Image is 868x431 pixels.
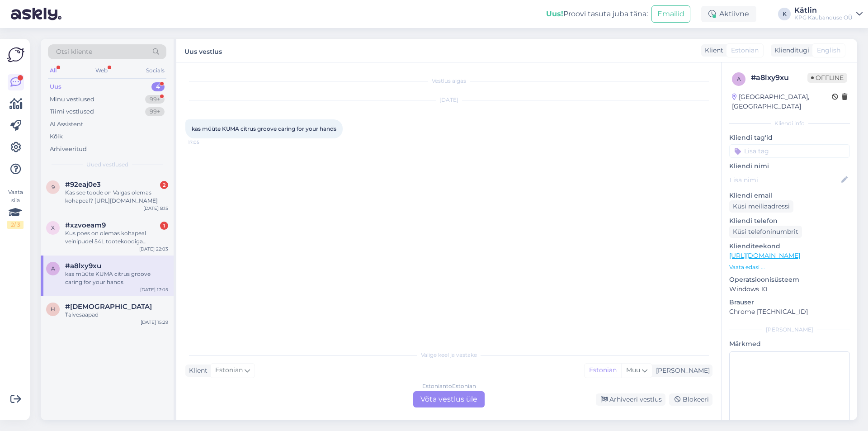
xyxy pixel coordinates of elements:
div: 2 / 3 [7,221,24,229]
span: #a8lxy9xu [65,262,101,270]
div: Klient [701,46,723,55]
div: [DATE] 17:05 [140,286,168,293]
div: 99+ [145,107,165,116]
div: Tiimi vestlused [50,107,94,116]
div: [DATE] 22:03 [139,246,168,252]
span: #92eaj0e3 [65,180,101,189]
div: [DATE] 15:29 [141,319,168,326]
div: Arhiveeri vestlus [596,393,665,406]
span: a [737,76,741,82]
span: x [51,224,55,231]
img: Askly Logo [7,46,24,63]
div: [DATE] [185,96,712,104]
p: Klienditeekond [729,242,850,251]
a: KätlinKPG Kaubanduse OÜ [794,7,863,21]
span: Uued vestlused [86,161,128,169]
p: Chrome [TECHNICAL_ID] [729,307,850,317]
span: kas müüte KUMA citrus groove caring for your hands [192,125,336,132]
div: AI Assistent [50,120,83,129]
p: Kliendi nimi [729,161,850,171]
p: Kliendi telefon [729,216,850,226]
div: Kus poes on olemas kohapeal veinipudel 54L tootekoodiga CP00417? [65,229,168,246]
label: Uus vestlus [184,44,222,57]
div: 4 [151,82,165,91]
span: #xzvoeam9 [65,221,106,229]
div: Minu vestlused [50,95,94,104]
p: Windows 10 [729,284,850,294]
div: Klienditugi [771,46,809,55]
span: 17:05 [188,139,222,146]
div: Uus [50,82,61,91]
div: [PERSON_NAME] [652,366,710,375]
div: kas müüte KUMA citrus groove caring for your hands [65,270,168,286]
div: Web [94,65,109,76]
div: Valige keel ja vastake [185,351,712,359]
button: Emailid [651,5,690,23]
div: [DATE] 8:15 [143,205,168,212]
div: Kas see toode on Valgas olemas kohapeal? [URL][DOMAIN_NAME] [65,189,168,205]
span: English [817,46,840,55]
div: Vestlus algas [185,77,712,85]
div: [GEOGRAPHIC_DATA], [GEOGRAPHIC_DATA] [732,92,832,111]
span: Otsi kliente [56,47,92,57]
p: Märkmed [729,339,850,349]
div: Võta vestlus üle [413,391,485,407]
div: Kõik [50,132,63,141]
span: 9 [52,184,55,190]
a: [URL][DOMAIN_NAME] [729,251,800,260]
span: a [51,265,55,272]
div: 99+ [145,95,165,104]
div: Blokeeri [669,393,712,406]
div: Klient [185,366,208,375]
div: K [778,8,791,20]
span: Offline [807,73,847,83]
div: All [48,65,58,76]
div: Proovi tasuta juba täna: [546,9,648,19]
div: Küsi meiliaadressi [729,200,793,213]
p: Kliendi tag'id [729,133,850,142]
p: Vaata edasi ... [729,263,850,271]
span: #hzroamlu [65,303,152,311]
b: Uus! [546,9,563,18]
div: Arhiveeritud [50,145,87,154]
div: Aktiivne [701,6,756,22]
span: h [51,306,55,313]
div: Estonian to Estonian [422,382,476,390]
p: Brauser [729,298,850,307]
div: [PERSON_NAME] [729,326,850,334]
span: Estonian [731,46,759,55]
div: Talvesaapad [65,311,168,319]
div: 1 [160,222,168,230]
div: Küsi telefoninumbrit [729,226,802,238]
div: # a8lxy9xu [751,72,807,83]
input: Lisa tag [729,144,850,158]
div: Kliendi info [729,119,850,128]
div: Vaata siia [7,188,24,229]
p: Kliendi email [729,191,850,200]
div: Socials [144,65,166,76]
div: 2 [160,181,168,189]
span: Estonian [215,365,243,375]
div: Kätlin [794,7,853,14]
span: Muu [626,366,640,374]
div: Estonian [585,364,621,377]
p: Operatsioonisüsteem [729,275,850,284]
input: Lisa nimi [730,175,840,185]
div: KPG Kaubanduse OÜ [794,14,853,21]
